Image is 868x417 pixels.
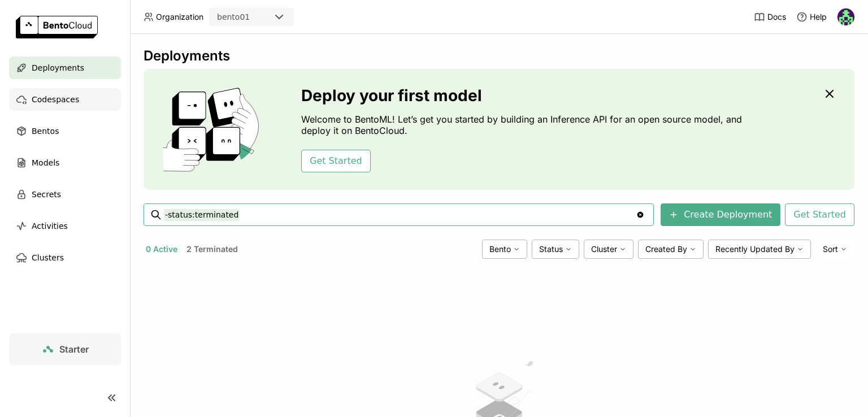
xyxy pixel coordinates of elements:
a: Bentos [9,120,121,142]
div: Recently Updated By [708,240,811,259]
a: Activities [9,215,121,237]
span: Docs [767,12,786,22]
button: Create Deployment [661,203,780,226]
button: 0 Active [144,242,180,257]
span: Starter [59,344,89,355]
div: Deployments [144,47,854,64]
span: Secrets [32,188,61,201]
div: Bento [482,240,527,259]
a: Clusters [9,246,121,269]
div: Sort [815,240,854,259]
a: Codespaces [9,88,121,111]
span: Sort [823,244,838,254]
div: Status [532,240,579,259]
span: Recently Updated By [715,244,795,254]
span: Bentos [32,124,59,138]
a: Docs [754,11,786,23]
span: Organization [156,12,203,22]
span: Deployments [32,61,84,75]
button: Get Started [301,150,371,172]
span: Cluster [591,244,617,254]
span: Status [539,244,563,254]
span: Clusters [32,251,64,264]
span: Activities [32,219,68,233]
a: Starter [9,333,121,365]
span: Codespaces [32,93,79,106]
div: Cluster [584,240,633,259]
input: Selected bento01. [251,12,252,23]
img: Marshal AM [837,8,854,25]
span: Created By [645,244,687,254]
div: Created By [638,240,704,259]
img: cover onboarding [153,87,274,172]
button: 2 Terminated [184,242,240,257]
a: Models [9,151,121,174]
p: Welcome to BentoML! Let’s get you started by building an Inference API for an open source model, ... [301,114,748,136]
span: Bento [489,244,511,254]
button: Get Started [785,203,854,226]
div: Help [796,11,827,23]
div: bento01 [217,11,250,23]
input: Search [164,206,636,224]
a: Deployments [9,57,121,79]
a: Secrets [9,183,121,206]
span: Models [32,156,59,170]
img: logo [16,16,98,38]
h3: Deploy your first model [301,86,748,105]
svg: Clear value [636,210,645,219]
span: Help [810,12,827,22]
